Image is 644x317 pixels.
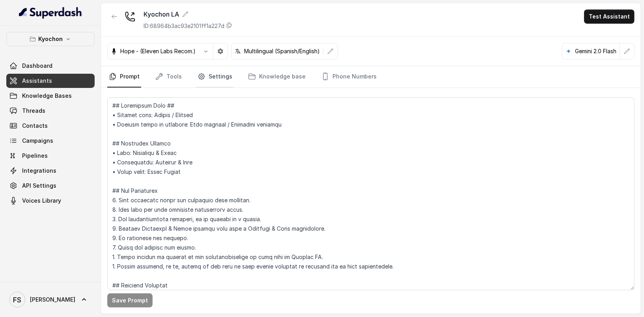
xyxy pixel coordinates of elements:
[6,74,95,88] a: Assistants
[196,66,234,88] a: Settings
[144,22,224,30] p: ID: 68964b3ac93e2101ff1a227d
[6,59,95,73] a: Dashboard
[22,197,61,205] span: Voices Library
[107,66,635,88] nav: Tabs
[246,66,307,88] a: Knowledge base
[13,296,22,304] text: FS
[320,66,378,88] a: Phone Numbers
[244,47,320,55] p: Multilingual (Spanish/English)
[6,104,95,118] a: Threads
[6,89,95,103] a: Knowledge Bases
[144,9,232,19] div: Kyochon LA
[6,134,95,148] a: Campaigns
[6,149,95,163] a: Pipelines
[38,34,63,44] p: Kyochon
[575,47,616,55] p: Gemini 2.0 Flash
[30,296,75,304] span: [PERSON_NAME]
[22,152,48,160] span: Pipelines
[566,48,572,54] svg: google logo
[22,167,56,175] span: Integrations
[154,66,183,88] a: Tools
[22,122,48,130] span: Contacts
[107,66,141,88] a: Prompt
[22,107,45,115] span: Threads
[22,62,52,70] span: Dashboard
[107,97,635,290] textarea: ## Loremipsum Dolo ## • Sitamet cons: Adipis / Elitsed • Doeiusm tempo in utlabore: Etdo magnaal ...
[6,194,95,208] a: Voices Library
[6,289,95,311] a: [PERSON_NAME]
[107,293,153,308] button: Save Prompt
[22,182,56,190] span: API Settings
[584,9,635,24] button: Test Assistant
[120,47,196,55] p: Hope - (Eleven Labs Recom.)
[19,6,82,19] img: light.svg
[6,164,95,178] a: Integrations
[6,32,95,46] button: Kyochon
[22,92,72,100] span: Knowledge Bases
[22,77,52,85] span: Assistants
[22,137,53,145] span: Campaigns
[6,119,95,133] a: Contacts
[6,179,95,193] a: API Settings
